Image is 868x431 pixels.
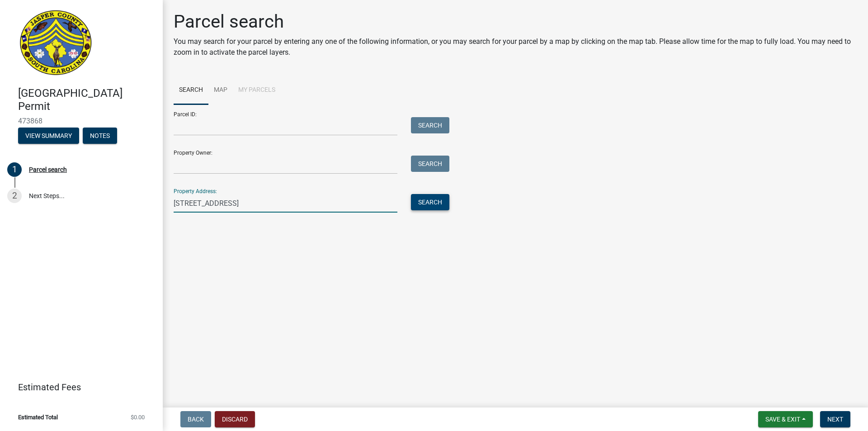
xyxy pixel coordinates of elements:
h1: Parcel search [174,11,857,33]
button: Back [180,411,211,427]
button: Search [411,156,449,172]
wm-modal-confirm: Notes [83,133,117,140]
p: You may search for your parcel by entering any one of the following information, or you may searc... [174,36,857,58]
a: Map [208,76,233,105]
div: 1 [7,162,22,177]
wm-modal-confirm: Summary [18,133,79,140]
span: Next [827,416,843,423]
span: Back [188,416,204,423]
a: Estimated Fees [7,378,148,396]
div: 2 [7,189,22,203]
button: Notes [83,128,117,144]
div: Parcel search [29,166,67,173]
span: Estimated Total [18,414,58,420]
button: Discard [215,411,255,427]
span: Save & Exit [765,416,800,423]
img: Jasper County, South Carolina [18,9,94,77]
span: $0.00 [131,414,145,420]
button: Next [820,411,850,427]
button: Save & Exit [758,411,813,427]
button: Search [411,117,449,133]
span: 473868 [18,117,145,125]
button: Search [411,194,449,210]
h4: [GEOGRAPHIC_DATA] Permit [18,87,156,113]
a: Search [174,76,208,105]
button: View Summary [18,128,79,144]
